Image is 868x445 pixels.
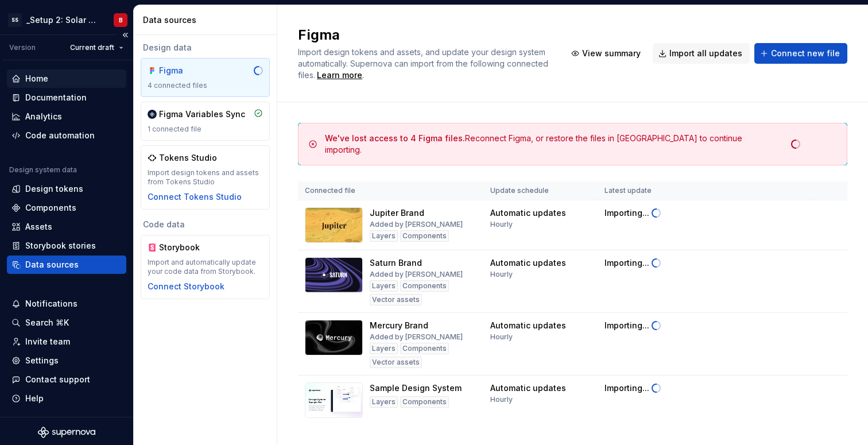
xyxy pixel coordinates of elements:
[25,130,95,141] div: Code automation
[25,259,79,270] div: Data sources
[117,27,133,43] button: Collapse sidebar
[25,73,48,84] div: Home
[604,207,649,219] div: Importing...
[490,270,513,279] div: Hourly
[143,14,272,26] div: Data sources
[490,395,513,404] div: Hourly
[159,109,245,120] div: Figma Variables Sync
[370,332,463,342] div: Added by [PERSON_NAME]
[159,242,214,253] div: Storybook
[582,48,641,59] span: View summary
[148,81,263,90] div: 4 connected files
[25,336,70,347] div: Invite team
[604,257,649,269] div: Importing...
[7,180,126,198] a: Design tokens
[9,165,77,175] div: Design system data
[159,152,217,164] div: Tokens Studio
[370,207,424,219] div: Jupiter Brand
[141,102,270,141] a: Figma Variables Sync1 connected file
[370,320,428,331] div: Mercury Brand
[400,343,449,354] div: Components
[370,257,422,269] div: Saturn Brand
[7,370,126,389] button: Contact support
[400,396,449,408] div: Components
[370,220,463,229] div: Added by [PERSON_NAME]
[653,43,750,64] button: Import all updates
[25,317,69,328] div: Search ⌘K
[483,181,597,200] th: Update schedule
[7,88,126,107] a: Documentation
[148,258,263,276] div: Import and automatically update your code data from Storybook.
[669,48,742,59] span: Import all updates
[370,357,422,368] div: Vector assets
[325,133,746,156] div: Reconnect Figma, or restore the files in [GEOGRAPHIC_DATA] to continue importing.
[370,230,398,242] div: Layers
[141,235,270,299] a: StorybookImport and automatically update your code data from Storybook.Connect Storybook
[370,382,462,394] div: Sample Design System
[7,199,126,217] a: Components
[7,389,126,408] button: Help
[141,219,270,230] div: Code data
[370,396,398,408] div: Layers
[7,314,126,332] button: Search ⌘K
[119,16,123,25] div: B
[141,42,270,53] div: Design data
[38,427,95,438] a: Supernova Logo
[148,125,263,134] div: 1 connected file
[400,280,449,292] div: Components
[317,69,362,81] a: Learn more
[771,48,840,59] span: Connect new file
[298,181,483,200] th: Connected file
[25,374,90,385] div: Contact support
[8,13,22,27] div: SS
[7,256,126,274] a: Data sources
[25,183,83,195] div: Design tokens
[490,332,513,342] div: Hourly
[7,295,126,313] button: Notifications
[25,92,87,103] div: Documentation
[65,40,129,56] button: Current draft
[370,280,398,292] div: Layers
[370,294,422,305] div: Vector assets
[490,220,513,229] div: Hourly
[370,343,398,354] div: Layers
[2,7,131,32] button: SS_Setup 2: Solar System (Design system switcher)B
[25,393,44,404] div: Help
[325,133,465,143] span: We've lost access to 4 Figma files.
[7,237,126,255] a: Storybook stories
[754,43,847,64] button: Connect new file
[604,382,649,394] div: Importing...
[25,240,96,251] div: Storybook stories
[148,168,263,187] div: Import design tokens and assets from Tokens Studio
[298,26,552,44] h2: Figma
[7,126,126,145] a: Code automation
[7,351,126,370] a: Settings
[25,202,76,214] div: Components
[159,65,214,76] div: Figma
[370,270,463,279] div: Added by [PERSON_NAME]
[25,355,59,366] div: Settings
[490,207,566,219] div: Automatic updates
[400,230,449,242] div: Components
[25,111,62,122] div: Analytics
[9,43,36,52] div: Version
[490,320,566,331] div: Automatic updates
[598,181,715,200] th: Latest update
[148,281,224,292] button: Connect Storybook
[7,69,126,88] a: Home
[315,71,364,80] span: .
[604,320,649,331] div: Importing...
[7,332,126,351] a: Invite team
[141,145,270,210] a: Tokens StudioImport design tokens and assets from Tokens StudioConnect Tokens Studio
[148,191,242,203] button: Connect Tokens Studio
[490,257,566,269] div: Automatic updates
[7,218,126,236] a: Assets
[565,43,648,64] button: View summary
[7,107,126,126] a: Analytics
[141,58,270,97] a: Figma4 connected files
[298,47,551,80] span: Import design tokens and assets, and update your design system automatically. Supernova can impor...
[25,221,52,233] div: Assets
